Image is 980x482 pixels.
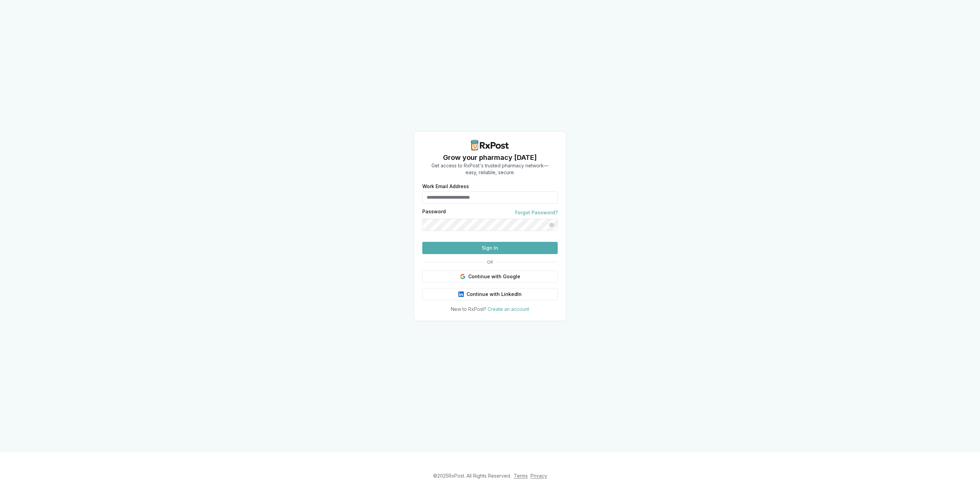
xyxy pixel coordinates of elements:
label: Work Email Address [422,184,558,189]
img: Google [460,274,465,279]
span: OR [484,260,496,265]
p: Get access to RxPost's trusted pharmacy network— easy, reliable, secure. [431,162,549,176]
img: RxPost Logo [468,140,512,151]
label: Password [422,209,446,216]
a: Privacy [530,473,547,479]
a: Forgot Password? [515,209,558,216]
a: Create an account [488,306,529,312]
button: Sign In [422,242,558,254]
h1: Grow your pharmacy [DATE] [431,153,549,162]
button: Continue with Google [422,270,558,283]
img: LinkedIn [458,292,464,297]
button: Show password [545,219,558,231]
span: New to RxPost? [451,306,486,312]
a: Terms [514,473,528,479]
button: Continue with LinkedIn [422,288,558,300]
